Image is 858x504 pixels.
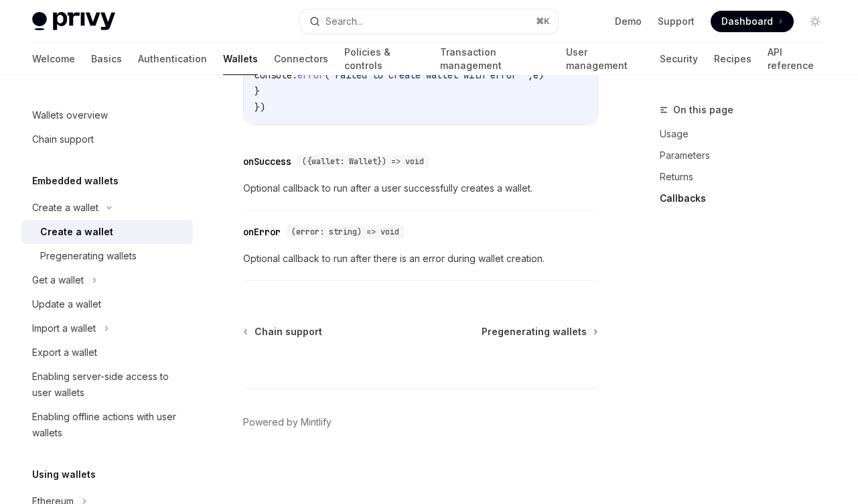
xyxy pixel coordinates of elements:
[660,123,837,145] a: Usage
[300,9,557,34] button: Search...⌘K
[482,325,587,338] span: Pregenerating wallets
[326,13,363,29] div: Search...
[255,69,292,81] span: console
[714,43,752,75] a: Recipes
[21,220,193,244] a: Create a wallet
[32,200,98,216] div: Create a wallet
[324,69,330,81] span: (
[660,166,837,188] a: Returns
[32,12,115,31] img: light logo
[255,325,322,338] span: Chain support
[615,15,642,28] a: Demo
[21,127,193,151] a: Chain support
[21,365,193,405] a: Enabling server-side access to user wallets
[40,248,137,264] div: Pregenerating wallets
[244,325,322,338] a: Chain support
[673,102,733,118] span: On this page
[302,156,424,167] span: ({wallet: Wallet}) => void
[32,296,101,312] div: Update a wallet
[21,292,193,316] a: Update a wallet
[291,227,399,237] span: (error: string) => void
[32,107,108,123] div: Wallets overview
[32,369,185,401] div: Enabling server-side access to user wallets
[255,85,260,97] span: }
[32,173,119,189] h5: Embedded wallets
[660,188,837,209] a: Callbacks
[533,69,539,81] span: e
[32,320,96,336] div: Import a wallet
[32,409,185,441] div: Enabling offline actions with user wallets
[32,131,94,147] div: Chain support
[32,43,75,75] a: Welcome
[32,272,84,288] div: Get a wallet
[243,416,332,429] a: Powered by Mintlify
[243,225,281,239] div: onError
[243,180,598,196] span: Optional callback to run after a user successfully creates a wallet.
[21,103,193,127] a: Wallets overview
[21,405,193,445] a: Enabling offline actions with user wallets
[330,69,528,81] span: 'Failed to create wallet with error '
[274,43,328,75] a: Connectors
[711,11,794,32] a: Dashboard
[344,43,424,75] a: Policies & controls
[566,43,644,75] a: User management
[255,101,265,113] span: })
[536,16,550,27] span: ⌘ K
[32,344,97,361] div: Export a wallet
[21,340,193,365] a: Export a wallet
[482,325,597,338] a: Pregenerating wallets
[539,69,544,81] span: )
[40,224,113,240] div: Create a wallet
[528,69,533,81] span: ,
[21,244,193,268] a: Pregenerating wallets
[804,11,826,32] button: Toggle dark mode
[243,155,291,168] div: onSuccess
[91,43,122,75] a: Basics
[223,43,258,75] a: Wallets
[32,466,96,483] h5: Using wallets
[297,69,324,81] span: error
[138,43,207,75] a: Authentication
[440,43,550,75] a: Transaction management
[243,251,598,267] span: Optional callback to run after there is an error during wallet creation.
[660,43,698,75] a: Security
[292,69,297,81] span: .
[658,15,695,28] a: Support
[768,43,826,75] a: API reference
[721,15,773,28] span: Dashboard
[660,145,837,166] a: Parameters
